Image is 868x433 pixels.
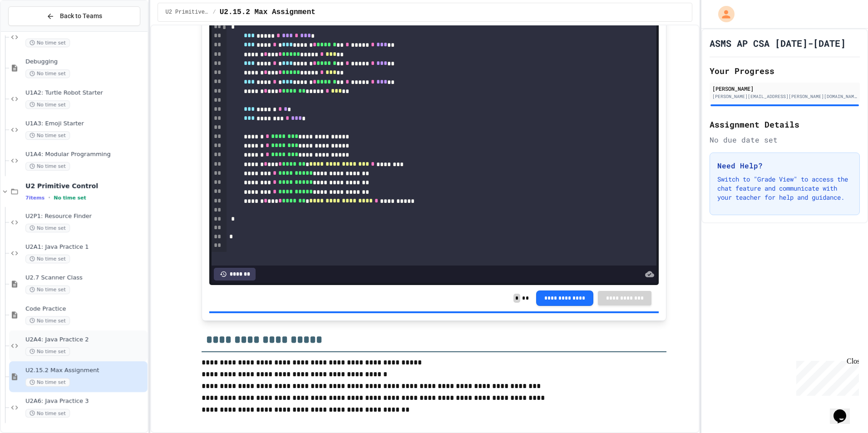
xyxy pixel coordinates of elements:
span: 7 items [25,195,44,201]
span: Debugging [25,58,146,66]
h2: Assignment Details [710,118,860,131]
p: Switch to "Grade View" to access the chat feature and communicate with your teacher for help and ... [717,175,852,202]
span: U2A4: Java Practice 2 [25,336,146,344]
span: No time set [25,131,70,140]
span: No time set [25,162,70,171]
h1: ASMS AP CSA [DATE]-[DATE] [710,37,846,49]
div: My Account [709,4,737,25]
div: [PERSON_NAME][EMAIL_ADDRESS][PERSON_NAME][DOMAIN_NAME] [712,93,857,100]
span: • [48,194,50,201]
span: U2.15.2 Max Assignment [220,7,316,18]
span: U2A1: Java Practice 1 [25,243,146,251]
span: No time set [25,409,70,418]
span: U2 Primitive Control [25,182,146,190]
h2: Your Progress [710,64,860,77]
span: U2.15.2 Max Assignment [25,367,146,374]
span: No time set [54,195,86,201]
span: Code Practice [25,305,146,313]
div: [PERSON_NAME] [712,84,857,93]
span: No time set [25,255,70,263]
span: U2P1: Resource Finder [25,212,146,220]
div: Chat with us now!Close [4,4,63,58]
span: / [212,9,216,16]
span: U1A4: Modular Programming [25,151,146,158]
iframe: chat widget [830,397,859,424]
span: No time set [25,378,70,387]
span: No time set [25,224,70,232]
span: No time set [25,100,70,109]
span: U2 Primitive Control [165,9,209,16]
button: Back to Teams [8,6,140,26]
span: Back to Teams [60,11,102,21]
span: U2.7 Scanner Class [25,274,146,282]
div: No due date set [710,134,860,145]
iframe: chat widget [793,357,859,396]
span: No time set [25,347,70,356]
span: No time set [25,316,70,325]
span: No time set [25,39,70,47]
span: U1A2: Turtle Robot Starter [25,89,146,97]
span: U2A6: Java Practice 3 [25,398,146,405]
h3: Need Help? [717,160,852,171]
span: No time set [25,285,70,294]
span: U1A3: Emoji Starter [25,120,146,128]
span: No time set [25,69,70,78]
